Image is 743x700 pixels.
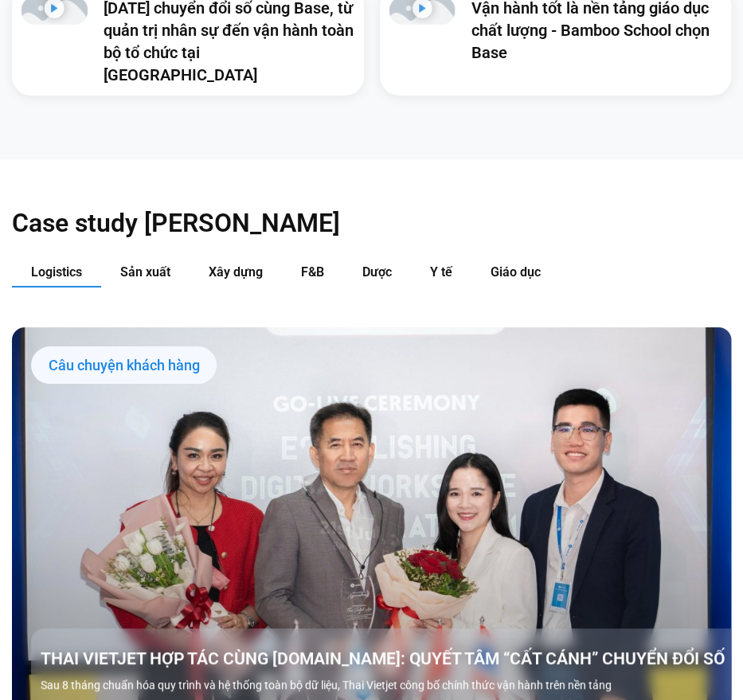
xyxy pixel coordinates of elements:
span: Xây dựng [209,264,263,280]
div: Câu chuyện khách hàng [31,346,217,385]
span: Giáo dục [491,264,541,280]
span: F&B [301,264,324,280]
p: Sau 8 tháng chuẩn hóa quy trình và hệ thống toàn bộ dữ liệu, Thai Vietjet công bố chính thức vận ... [41,677,741,694]
span: Logistics [31,264,82,280]
a: THAI VIETJET HỢP TÁC CÙNG [DOMAIN_NAME]: QUYẾT TÂM “CẤT CÁNH” CHUYỂN ĐỔI SỐ [41,647,741,671]
span: Dược [362,264,392,280]
span: Y tế [430,264,452,280]
h2: Case study [PERSON_NAME] [12,207,731,239]
span: Sản xuất [120,264,170,280]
